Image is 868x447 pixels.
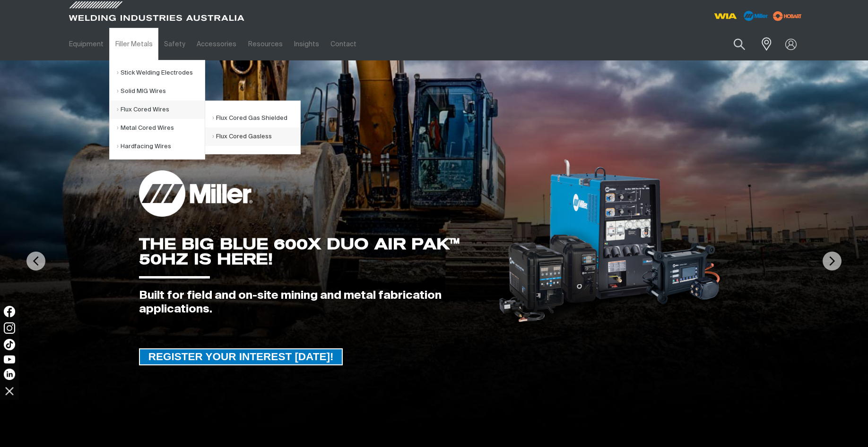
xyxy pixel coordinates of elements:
[26,252,45,270] img: PrevArrow
[4,369,15,380] img: LinkedIn
[212,109,300,127] a: Flux Cored Gas Shielded
[117,137,205,156] a: Hardfacing Wires
[117,119,205,137] a: Metal Cored Wires
[823,252,842,270] img: NextArrow
[1,383,17,399] img: hide socials
[712,33,755,55] input: Product name or item number...
[243,28,288,60] a: Resources
[63,28,619,60] nav: Main
[158,28,191,60] a: Safety
[117,82,205,101] a: Solid MIG Wires
[325,28,362,60] a: Contact
[4,322,15,334] img: Instagram
[212,127,300,146] a: Flux Cored Gasless
[139,289,484,316] div: Built for field and on-site mining and metal fabrication applications.
[117,64,205,82] a: Stick Welding Electrodes
[140,348,342,365] span: REGISTER YOUR INTEREST [DATE]!
[770,9,805,23] img: miller
[117,101,205,119] a: Flux Cored Wires
[139,236,484,267] div: THE BIG BLUE 600X DUO AIR PAK™ 50HZ IS HERE!
[723,33,755,55] button: Search products
[63,28,109,60] a: Equipment
[191,28,242,60] a: Accessories
[4,306,15,317] img: Facebook
[109,60,205,160] ul: Filler Metals Submenu
[109,28,158,60] a: Filler Metals
[4,339,15,350] img: TikTok
[288,28,325,60] a: Insights
[139,348,343,365] a: REGISTER YOUR INTEREST TODAY!
[4,355,15,363] img: YouTube
[205,101,301,154] ul: Flux Cored Wires Submenu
